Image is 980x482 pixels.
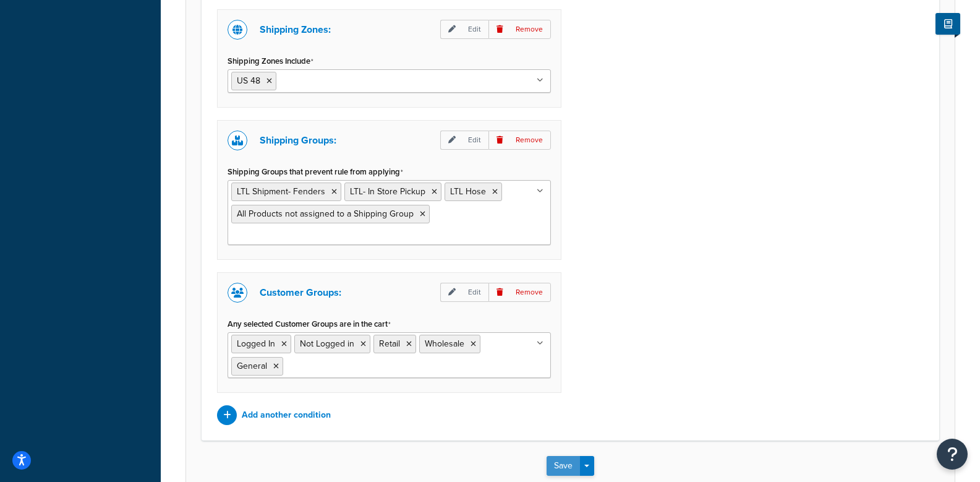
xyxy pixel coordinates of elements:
[350,185,425,198] span: LTL- In Store Pickup
[488,283,551,302] p: Remove
[228,56,313,66] label: Shipping Zones Include
[379,337,400,350] span: Retail
[228,167,403,177] label: Shipping Groups that prevent rule from applying
[440,20,488,39] p: Edit
[440,131,488,150] p: Edit
[237,359,267,372] span: General
[237,337,275,350] span: Logged In
[547,456,580,476] button: Save
[440,283,488,302] p: Edit
[300,337,354,350] span: Not Logged in
[488,131,551,150] p: Remove
[937,439,968,470] button: Open Resource Center
[260,132,336,149] p: Shipping Groups:
[935,13,960,35] button: Show Help Docs
[228,319,391,329] label: Any selected Customer Groups are in the cart
[450,185,486,198] span: LTL Hose
[488,20,551,39] p: Remove
[237,207,414,220] span: All Products not assigned to a Shipping Group
[242,407,331,424] p: Add another condition
[260,284,341,301] p: Customer Groups:
[260,21,331,38] p: Shipping Zones:
[425,337,464,350] span: Wholesale
[237,74,260,87] span: US 48
[237,185,325,198] span: LTL Shipment- Fenders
